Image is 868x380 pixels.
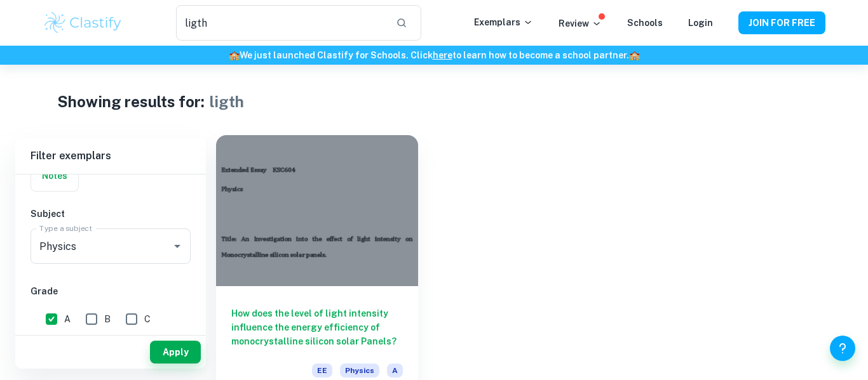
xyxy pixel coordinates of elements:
[627,18,663,28] a: Schools
[31,284,191,298] h6: Grade
[57,90,205,113] h1: Showing results for:
[104,312,111,326] span: B
[387,364,403,377] span: A
[39,223,92,233] label: Type a subject
[559,16,602,30] p: Review
[738,11,825,34] button: JOIN FOR FREE
[144,312,151,326] span: C
[31,207,191,221] h6: Subject
[312,364,332,377] span: EE
[150,341,201,364] button: Apply
[15,138,206,174] h6: Filter exemplars
[340,364,379,377] span: Physics
[43,10,123,36] img: Clastify logo
[210,90,244,113] h1: ligth
[474,15,533,29] p: Exemplars
[31,161,78,191] button: Notes
[64,312,71,326] span: A
[168,237,186,255] button: Open
[629,50,640,60] span: 🏫
[3,48,865,62] h6: We just launched Clastify for Schools. Click to learn how to become a school partner.
[231,306,403,348] h6: How does the level of light intensity influence the energy efficiency of monocrystalline silicon ...
[229,50,240,60] span: 🏫
[688,18,713,28] a: Login
[433,50,452,60] a: here
[176,5,386,41] input: Search for any exemplars...
[830,336,855,361] button: Help and Feedback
